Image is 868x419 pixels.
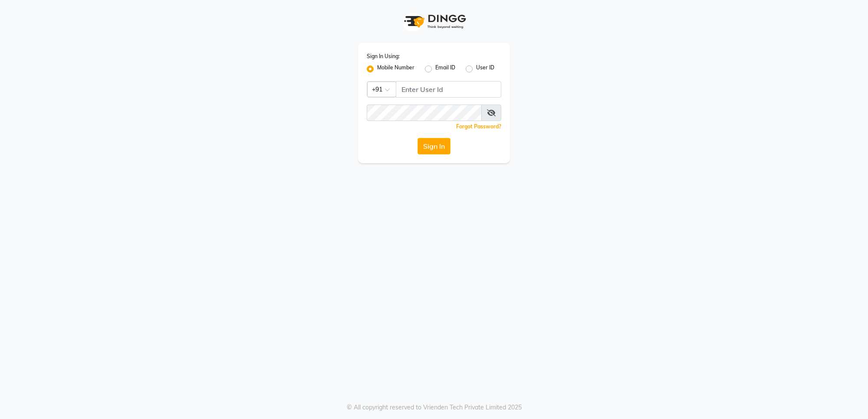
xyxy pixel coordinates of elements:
label: User ID [476,64,494,74]
label: Sign In Using: [367,52,400,60]
button: Sign In [418,138,450,154]
label: Email ID [435,64,455,74]
input: Username [367,105,482,121]
label: Mobile Number [377,64,414,74]
img: logo1.svg [399,9,469,34]
a: Forgot Password? [456,123,501,130]
input: Username [396,81,501,98]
